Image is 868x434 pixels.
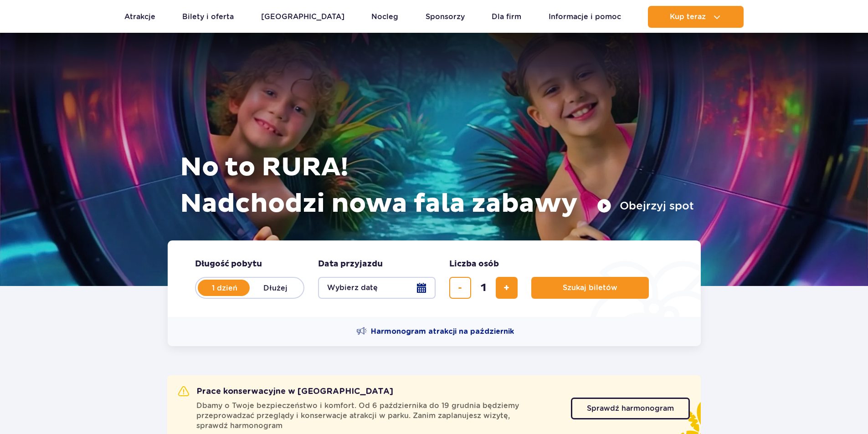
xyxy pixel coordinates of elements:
[124,6,155,28] a: Atrakcje
[449,277,471,299] button: usuń bilet
[180,149,694,222] h1: No to RURA! Nadchodzi nowa fala zabawy
[587,405,674,412] span: Sprawdź harmonogram
[168,240,701,317] form: Planowanie wizyty w Park of Poland
[196,401,560,431] span: Dbamy o Twoje bezpieczeństwo i komfort. Od 6 października do 19 grudnia będziemy przeprowadzać pr...
[563,284,617,292] span: Szukaj biletów
[199,278,251,297] label: 1 dzień
[670,13,706,21] span: Kup teraz
[531,277,649,299] button: Szukaj biletów
[178,386,393,397] h2: Prace konserwacyjne w [GEOGRAPHIC_DATA]
[356,326,514,337] a: Harmonogram atrakcji na październik
[549,6,621,28] a: Informacje i pomoc
[426,6,465,28] a: Sponsorzy
[318,277,436,299] button: Wybierz datę
[648,6,744,28] button: Kup teraz
[250,278,302,297] label: Dłużej
[597,199,694,213] button: Obejrzyj spot
[261,6,344,28] a: [GEOGRAPHIC_DATA]
[492,6,521,28] a: Dla firm
[371,327,514,337] span: Harmonogram atrakcji na październik
[571,398,690,419] a: Sprawdź harmonogram
[371,6,398,28] a: Nocleg
[318,259,383,270] span: Data przyjazdu
[182,6,234,28] a: Bilety i oferta
[449,259,499,270] span: Liczba osób
[496,277,518,299] button: dodaj bilet
[473,277,494,299] input: liczba biletów
[195,259,262,270] span: Długość pobytu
